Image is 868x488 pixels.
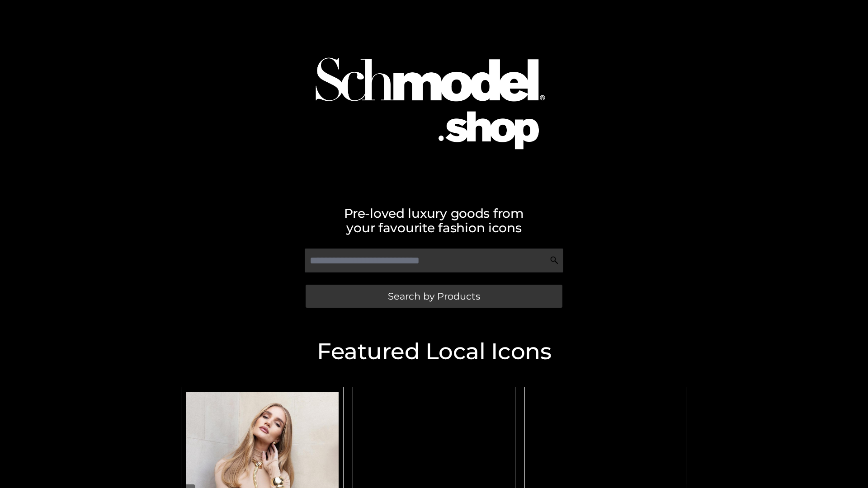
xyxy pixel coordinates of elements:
h2: Featured Local Icons​ [176,340,692,363]
img: Search Icon [550,256,559,265]
a: Search by Products [306,285,562,308]
span: Search by Products [388,291,480,301]
h2: Pre-loved luxury goods from your favourite fashion icons [176,206,692,235]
